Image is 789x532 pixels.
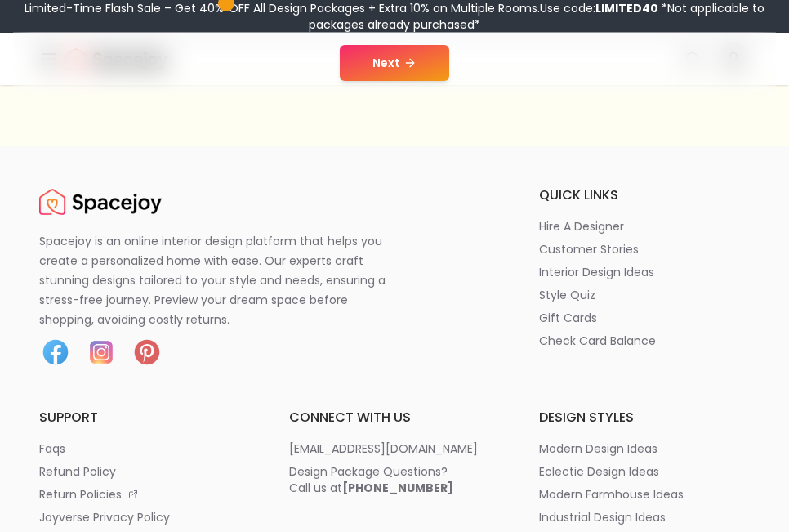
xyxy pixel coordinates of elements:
[39,463,250,480] a: refund policy
[39,486,122,503] p: return policies
[85,336,118,369] img: Instagram icon
[539,463,659,480] p: eclectic design ideas
[39,440,65,457] p: faqs
[539,509,666,525] p: industrial design ideas
[539,408,750,427] h6: design styles
[539,287,750,303] a: style quiz
[539,218,624,235] p: hire a designer
[39,509,250,525] a: joyverse privacy policy
[39,509,170,525] p: joyverse privacy policy
[289,440,478,457] p: [EMAIL_ADDRESS][DOMAIN_NAME]
[131,336,163,369] img: Pinterest icon
[39,336,72,369] img: Facebook icon
[289,408,500,427] h6: connect with us
[539,486,684,503] p: modern farmhouse ideas
[539,463,750,480] a: eclectic design ideas
[539,440,750,457] a: modern design ideas
[39,231,405,329] p: Spacejoy is an online interior design platform that helps you create a personalized home with eas...
[340,45,449,81] button: Next
[539,264,750,280] a: interior design ideas
[539,264,654,280] p: interior design ideas
[39,463,116,480] p: refund policy
[539,218,750,235] a: hire a designer
[289,463,453,496] div: Design Package Questions? Call us at
[539,186,750,205] h6: quick links
[539,287,595,303] p: style quiz
[539,486,750,503] a: modern farmhouse ideas
[539,333,656,349] p: check card balance
[39,408,250,427] h6: support
[39,440,250,457] a: faqs
[539,440,657,457] p: modern design ideas
[342,480,453,496] b: [PHONE_NUMBER]
[39,186,162,218] img: Spacejoy Logo
[539,310,597,326] p: gift cards
[39,486,250,503] a: return policies
[539,310,750,326] a: gift cards
[289,440,500,457] a: [EMAIL_ADDRESS][DOMAIN_NAME]
[39,186,162,218] a: Spacejoy
[539,509,750,525] a: industrial design ideas
[539,241,639,257] p: customer stories
[289,463,500,496] a: Design Package Questions?Call us at[PHONE_NUMBER]
[539,241,750,257] a: customer stories
[539,333,750,349] a: check card balance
